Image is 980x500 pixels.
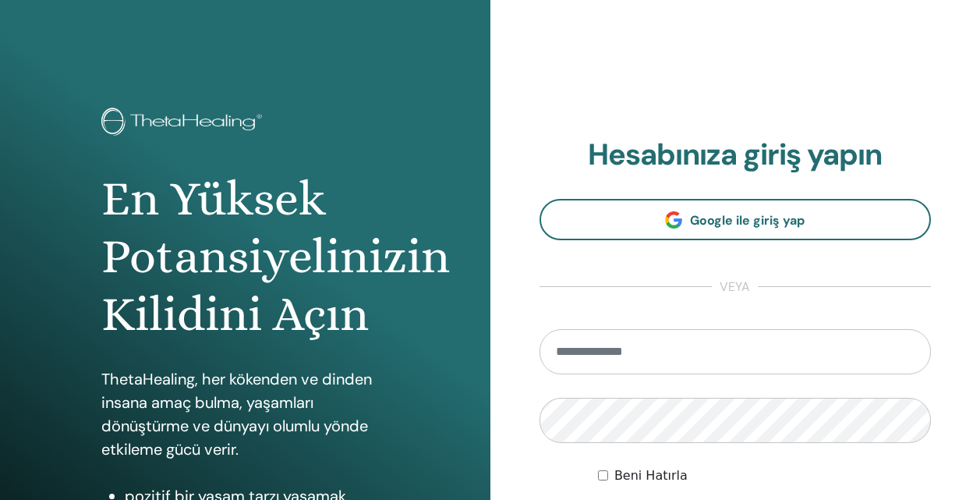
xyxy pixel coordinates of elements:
[598,466,931,485] div: Keep me authenticated indefinitely or until I manually logout
[540,137,932,173] h2: Hesabınıza giriş yapın
[101,367,389,461] p: ThetaHealing, her kökenden ve dinden insana amaç bulma, yaşamları dönüştürme ve dünyayı olumlu yö...
[614,466,688,485] label: Beni Hatırla
[540,199,932,240] a: Google ile giriş yap
[712,278,758,296] span: veya
[101,170,389,344] h1: En Yüksek Potansiyelinizin Kilidini Açın
[690,212,805,229] span: Google ile giriş yap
